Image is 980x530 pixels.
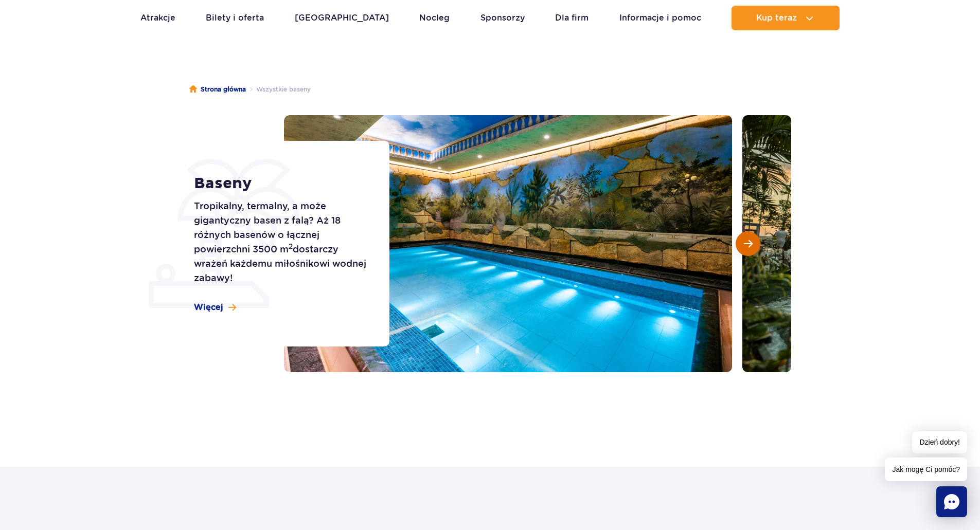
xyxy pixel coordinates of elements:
sup: 2 [289,242,293,250]
p: Tropikalny, termalny, a może gigantyczny basen z falą? Aż 18 różnych basenów o łącznej powierzchn... [194,199,366,285]
div: Chat [936,486,967,517]
button: Kup teraz [732,6,840,30]
a: Nocleg [419,6,450,30]
h1: Baseny [194,174,366,193]
span: Dzień dobry! [912,431,967,453]
a: Więcej [194,302,236,313]
a: Informacje i pomoc [619,6,701,30]
a: Bilety i oferta [206,6,264,30]
button: Następny slajd [736,231,760,256]
a: Dla firm [555,6,589,30]
a: Sponsorzy [480,6,525,30]
a: Strona główna [189,84,246,95]
a: [GEOGRAPHIC_DATA] [295,6,389,30]
span: Więcej [194,302,223,313]
span: Kup teraz [756,13,797,23]
span: Jak mogę Ci pomóc? [885,458,967,481]
a: Atrakcje [140,6,175,30]
li: Wszystkie baseny [246,84,311,95]
img: Ciepły basen wewnętrzny z tropikalnymi malowidłami na ścianach [284,115,732,372]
